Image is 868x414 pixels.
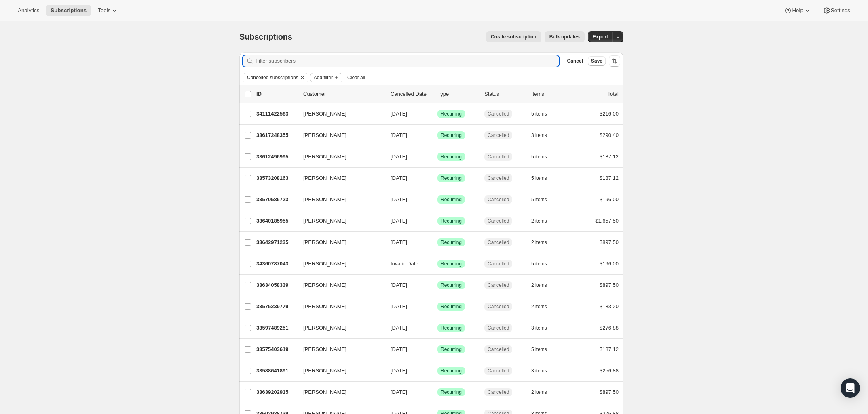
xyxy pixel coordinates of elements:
[600,282,619,288] span: $897.50
[256,90,297,98] p: ID
[600,325,619,331] span: $276.88
[488,261,509,267] span: Cancelled
[298,300,379,313] button: [PERSON_NAME]
[391,218,407,224] span: [DATE]
[441,239,462,246] span: Recurring
[608,90,619,98] p: Total
[818,5,855,16] button: Settings
[600,153,619,160] span: $187.12
[256,387,619,398] div: 33639202915[PERSON_NAME][DATE]SuccessRecurringCancelled2 items$897.50
[441,175,462,181] span: Recurring
[441,282,462,288] span: Recurring
[831,7,850,14] span: Settings
[243,73,298,82] button: Cancelled subscriptions
[531,132,547,139] span: 3 items
[531,218,547,224] span: 2 items
[256,301,619,312] div: 33575239779[PERSON_NAME][DATE]SuccessRecurringCancelled2 items$183.20
[391,325,407,331] span: [DATE]
[256,217,297,225] p: 33640185955
[298,257,379,270] button: [PERSON_NAME]
[256,237,619,248] div: 33642971235[PERSON_NAME][DATE]SuccessRecurringCancelled2 items$897.50
[488,132,509,139] span: Cancelled
[486,31,541,42] button: Create subscription
[600,196,619,202] span: $196.00
[391,346,407,352] span: [DATE]
[441,153,462,160] span: Recurring
[303,367,346,375] span: [PERSON_NAME]
[391,282,407,288] span: [DATE]
[609,55,620,67] button: Sort the results
[841,378,860,398] div: Open Intercom Messenger
[256,131,297,139] p: 33617248355
[591,58,602,64] span: Save
[391,153,407,160] span: [DATE]
[488,175,509,181] span: Cancelled
[441,389,462,395] span: Recurring
[531,282,547,288] span: 2 items
[600,261,619,267] span: $196.00
[298,193,379,206] button: [PERSON_NAME]
[256,322,619,334] div: 33597489251[PERSON_NAME][DATE]SuccessRecurringCancelled3 items$276.88
[531,237,556,248] button: 2 items
[256,238,297,246] p: 33642971235
[256,365,619,376] div: 33588641891[PERSON_NAME][DATE]SuccessRecurringCancelled3 items$256.88
[303,217,346,225] span: [PERSON_NAME]
[391,261,418,267] span: Invalid Date
[531,153,547,160] span: 5 items
[303,345,346,353] span: [PERSON_NAME]
[531,301,556,312] button: 2 items
[256,108,619,120] div: 34111422563[PERSON_NAME][DATE]SuccessRecurringCancelled5 items$216.00
[298,236,379,249] button: [PERSON_NAME]
[531,387,556,398] button: 2 items
[588,56,606,66] button: Save
[298,73,306,82] button: Clear
[531,194,556,205] button: 5 items
[593,34,608,40] span: Export
[441,111,462,117] span: Recurring
[488,282,509,288] span: Cancelled
[600,175,619,181] span: $187.12
[303,238,346,246] span: [PERSON_NAME]
[391,111,407,117] span: [DATE]
[531,196,547,203] span: 5 items
[247,74,298,81] span: Cancelled subscriptions
[46,5,91,16] button: Subscriptions
[531,258,556,269] button: 5 items
[600,346,619,352] span: $187.12
[531,239,547,246] span: 2 items
[488,218,509,224] span: Cancelled
[488,368,509,374] span: Cancelled
[93,5,123,16] button: Tools
[256,90,619,98] div: IDCustomerCancelled DateTypeStatusItemsTotal
[484,90,525,98] p: Status
[437,90,478,98] div: Type
[531,280,556,291] button: 2 items
[298,150,379,163] button: [PERSON_NAME]
[600,368,619,374] span: $256.88
[256,280,619,291] div: 33634058339[PERSON_NAME][DATE]SuccessRecurringCancelled2 items$897.50
[491,34,536,40] span: Create subscription
[391,368,407,374] span: [DATE]
[391,303,407,309] span: [DATE]
[239,32,292,41] span: Subscriptions
[441,346,462,353] span: Recurring
[545,31,585,42] button: Bulk updates
[488,239,509,246] span: Cancelled
[531,365,556,376] button: 3 items
[531,303,547,310] span: 2 items
[779,5,816,16] button: Help
[13,5,44,16] button: Analytics
[303,110,346,118] span: [PERSON_NAME]
[441,132,462,139] span: Recurring
[303,281,346,289] span: [PERSON_NAME]
[549,34,580,40] span: Bulk updates
[441,218,462,224] span: Recurring
[391,175,407,181] span: [DATE]
[303,90,384,98] p: Customer
[441,303,462,310] span: Recurring
[303,131,346,139] span: [PERSON_NAME]
[256,324,297,332] p: 33597489251
[391,239,407,245] span: [DATE]
[531,389,547,395] span: 2 items
[256,130,619,141] div: 33617248355[PERSON_NAME][DATE]SuccessRecurringCancelled3 items$290.40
